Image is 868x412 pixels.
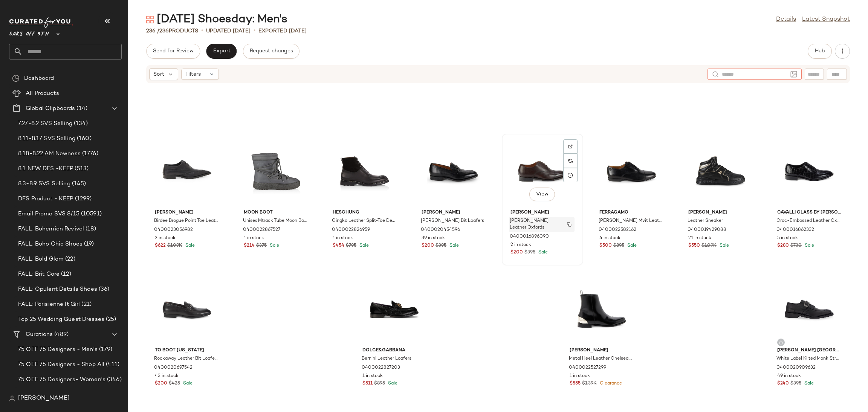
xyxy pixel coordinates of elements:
[790,380,801,387] span: $395
[155,209,219,216] span: [PERSON_NAME]
[777,347,841,354] span: [PERSON_NAME] [GEOGRAPHIC_DATA]
[79,210,102,218] span: (10591)
[18,255,64,264] span: FALL: Bold Glam
[64,255,75,264] span: (22)
[582,380,597,387] span: $1.39K
[53,330,69,339] span: (489)
[599,243,612,249] span: $500
[97,285,110,294] span: (36)
[146,44,200,59] button: Send for Review
[75,104,87,113] span: (14)
[564,274,640,344] img: 0400022527299_BLACKSILVER
[206,44,237,59] button: Export
[771,136,847,206] img: 0400016862332_BLACK
[569,365,606,371] span: 0400022527299
[570,373,590,380] span: 1 in stock
[9,17,73,28] img: cfy_white_logo.C9jOOHJF.svg
[688,243,700,249] span: $550
[524,249,535,256] span: $395
[98,345,113,354] span: (179)
[777,243,789,249] span: $280
[243,218,307,224] span: Unisex Mtrack Tube Moon Boots
[18,134,75,143] span: 8.11-8.17 SVS Selling
[422,209,486,216] span: [PERSON_NAME]
[374,380,385,387] span: $895
[18,375,105,384] span: 75 OFF 75 Designers- Women's
[510,233,549,240] span: 0400016896090
[529,188,555,201] button: View
[332,218,396,224] span: Gingko Leather Split-Toe Derby Boots
[510,242,531,249] span: 2 in stock
[18,195,73,203] span: DFS Product - KEEP
[682,136,758,206] img: 0400019429088_BLACKPLATINUM
[155,380,167,387] span: $200
[504,136,581,206] img: 0400016896090_CHESTNUT
[779,340,783,345] img: svg%3e
[9,395,15,401] img: svg%3e
[776,218,840,224] span: Croc-Embossed Leather Oxfords
[510,249,523,256] span: $200
[244,235,264,242] span: 1 in stock
[421,218,484,224] span: [PERSON_NAME] Bit Loafers
[258,27,307,35] p: Exported [DATE]
[346,243,356,249] span: $795
[18,360,104,369] span: 75 OFF 75 Designers - Shop All
[567,222,572,227] img: svg%3e
[12,75,20,82] img: svg%3e
[18,119,72,128] span: 7.27-8.2 SVS Selling
[626,243,637,248] span: Sale
[153,70,164,78] span: Sort
[776,15,796,24] a: Details
[153,48,194,54] span: Send for Review
[18,345,98,354] span: 75 OFF 75 Designers - Men's
[104,315,116,324] span: (25)
[327,136,403,206] img: 0400022826959_NOIR
[83,240,94,249] span: (19)
[803,381,814,386] span: Sale
[18,150,81,158] span: 8.18-8.22 AM Newness
[18,180,70,188] span: 8.3-8.9 SVS Selling
[18,270,60,279] span: FALL: Brit Core
[167,243,182,249] span: $1.09K
[146,27,198,35] div: Products
[815,48,825,54] span: Hub
[18,210,79,218] span: Email Promo SVS 8/15
[18,240,83,249] span: FALL: Boho Chic Shoes
[598,381,622,386] span: Clearance
[18,165,73,173] span: 8.1 NEW DFS -KEEP
[149,136,225,206] img: 0400023056982_BLACK
[593,136,669,206] img: 0400022582162_BLACK
[72,119,88,128] span: (134)
[362,380,373,387] span: $511
[185,70,201,78] span: Filters
[104,360,119,369] span: (411)
[776,356,840,362] span: White Label Kilted Monk Strap Shoes
[18,394,70,403] span: [PERSON_NAME]
[333,235,353,242] span: 1 in stock
[599,227,636,233] span: 0400022582162
[256,243,267,249] span: $375
[771,274,847,344] img: 0400020909632_BLACK
[154,356,218,362] span: Rockaway Leather Bit Loafers
[154,227,193,233] span: 0400023056982
[155,373,179,380] span: 43 in stock
[422,235,445,242] span: 39 in stock
[154,218,218,224] span: Birdee Brogue Point Toe Leather Dress Shoes
[333,209,397,216] span: Heschung
[776,227,814,233] span: 0400016862332
[18,300,80,309] span: FALL: Parisienne It Girl
[599,218,663,224] span: [PERSON_NAME] Mvit Leather Oxford Dress Shoes
[155,243,166,249] span: $622
[568,144,573,149] img: svg%3e
[80,300,92,309] span: (21)
[254,26,255,35] span: •
[688,235,711,242] span: 21 in stock
[60,270,71,279] span: (12)
[212,48,230,54] span: Export
[569,356,633,362] span: Metal Heel Leather Chelsea Boots
[243,44,300,59] button: Request changes
[421,227,460,233] span: 0400020454596
[362,373,383,380] span: 1 in stock
[73,165,89,173] span: (513)
[155,235,176,242] span: 2 in stock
